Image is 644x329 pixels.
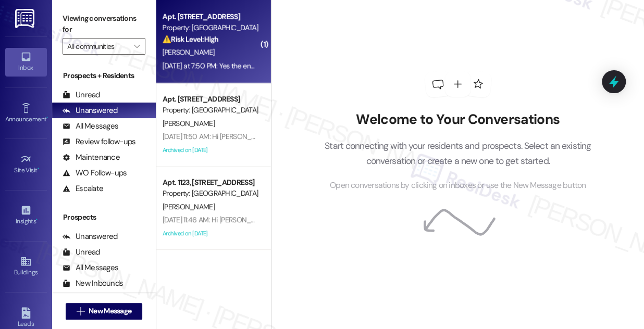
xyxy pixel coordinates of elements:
a: Buildings [5,252,47,281]
input: All communities [67,38,129,55]
div: Unread [63,247,100,258]
h2: Welcome to Your Conversations [309,111,607,128]
div: Apt. [STREET_ADDRESS] [163,11,259,22]
a: Insights • [5,201,47,230]
label: Viewing conversations for [63,10,145,38]
div: Archived on [DATE] [162,144,260,157]
span: • [38,165,39,172]
div: All Messages [63,121,118,132]
a: Site Visit • [5,150,47,179]
div: All Messages [63,262,118,273]
div: [DATE] at 7:50 PM: Yes the end of July [163,61,276,70]
span: • [36,216,38,223]
div: Archived on [DATE] [162,227,260,240]
div: Review follow-ups [63,136,135,147]
div: Escalate [63,183,103,194]
div: Maintenance [63,152,120,163]
div: Unanswered [63,231,118,242]
span: • [46,114,48,121]
div: Unanswered [63,105,118,116]
a: Inbox [5,48,47,76]
span: [PERSON_NAME] [163,202,215,211]
div: Property: [GEOGRAPHIC_DATA] [163,105,259,116]
div: Apt. [STREET_ADDRESS] [163,94,259,105]
div: Prospects [52,212,156,223]
p: Start connecting with your residents and prospects. Select an existing conversation or create a n... [309,138,607,168]
div: Property: [GEOGRAPHIC_DATA] [163,22,259,33]
div: WO Follow-ups [63,168,127,179]
div: New Inbounds [63,278,123,289]
span: [PERSON_NAME] [163,47,215,57]
img: ResiDesk Logo [15,9,36,28]
span: [PERSON_NAME] [163,119,215,128]
div: Unread [63,90,100,100]
strong: ⚠️ Risk Level: High [163,34,219,44]
div: Apt. 1123, [STREET_ADDRESS] [163,177,259,188]
div: Prospects + Residents [52,70,156,81]
div: Property: [GEOGRAPHIC_DATA] [163,188,259,199]
span: Open conversations by clicking on inboxes or use the New Message button [330,179,586,192]
i:  [134,42,140,50]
